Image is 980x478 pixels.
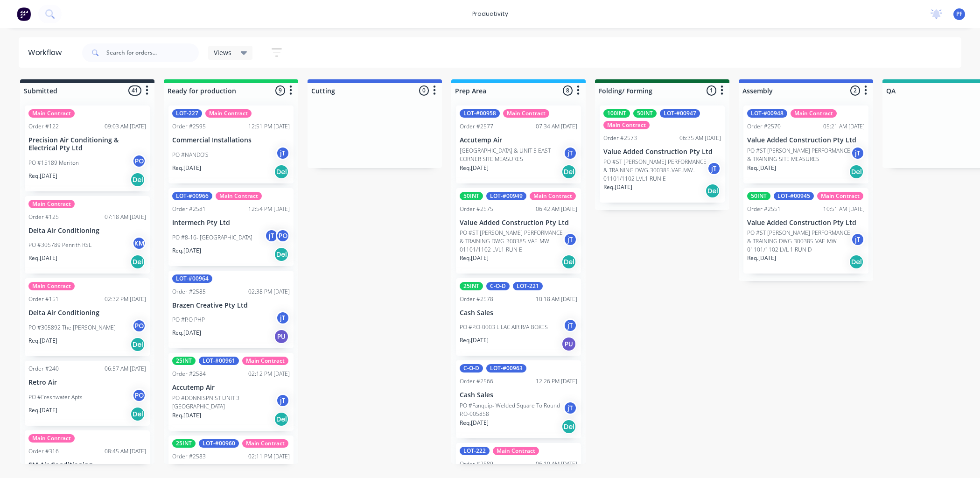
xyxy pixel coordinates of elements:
[132,388,146,402] div: PO
[486,364,526,373] div: LOT-#00963
[130,172,145,187] div: Del
[460,391,577,399] p: Cash Sales
[25,278,150,356] div: Main ContractOrder #15102:32 PM [DATE]Delta Air ConditioningPO #305892 The [PERSON_NAME]POReq.[DA...
[633,109,657,118] div: 50INT
[105,447,146,456] div: 08:45 AM [DATE]
[248,452,290,461] div: 02:11 PM [DATE]
[172,151,209,159] p: PO #NANDO'S
[28,337,57,345] p: Req. [DATE]
[25,196,150,274] div: Main ContractOrder #12507:18 AM [DATE]Delta Air ConditioningPO #305789 Penrith RSLKMReq.[DATE]Del
[28,136,146,152] p: Precision Air Conditioning & Electrical Pty Ltd
[460,460,493,468] div: Order #2589
[774,192,814,200] div: LOT-#00945
[28,393,83,401] p: PO #Freshwater Apts
[956,10,962,18] span: PF
[747,164,776,172] p: Req. [DATE]
[486,282,510,290] div: C-O-D
[172,302,290,309] p: Brazen Creative Pty Ltd
[460,419,489,427] p: Req. [DATE]
[28,122,59,131] div: Order #122
[561,419,576,434] div: Del
[603,121,650,129] div: Main Contract
[172,246,201,255] p: Req. [DATE]
[747,219,865,227] p: Value Added Construction Pty Ltd
[28,447,59,456] div: Order #316
[172,136,290,144] p: Commercial Installations
[823,205,865,213] div: 10:51 AM [DATE]
[172,274,212,283] div: LOT-#00964
[130,407,145,422] div: Del
[563,318,577,332] div: jT
[561,164,576,179] div: Del
[168,353,294,431] div: 25INTLOT-#00961Main ContractOrder #258402:12 PM [DATE]Accutemp AirPO #DONNISPN ST UNIT 3 [GEOGRAP...
[17,7,31,21] img: Factory
[460,205,493,213] div: Order #2575
[130,337,145,352] div: Del
[603,109,630,118] div: 100INT
[274,329,289,344] div: PU
[172,288,206,296] div: Order #2585
[460,192,483,200] div: 50INT
[747,229,851,254] p: PO #ST [PERSON_NAME] PERFORMANCE & TRAINING DWG-300385-VAE-MW-01101/1102 LVL 1 RUN D
[274,164,289,179] div: Del
[248,370,290,378] div: 02:12 PM [DATE]
[205,109,252,118] div: Main Contract
[536,205,577,213] div: 06:42 AM [DATE]
[28,254,57,262] p: Req. [DATE]
[493,447,539,455] div: Main Contract
[603,158,707,183] p: PO #ST [PERSON_NAME] PERFORMANCE & TRAINING DWG-300385-VAE-MW-01101/1102 LVL1 RUN E
[172,452,206,461] div: Order #2583
[28,47,66,58] div: Workflow
[513,282,543,290] div: LOT-221
[172,394,276,411] p: PO #DONNISPN ST UNIT 3 [GEOGRAPHIC_DATA]
[28,406,57,415] p: Req. [DATE]
[276,394,290,408] div: jT
[563,146,577,160] div: jT
[248,288,290,296] div: 02:38 PM [DATE]
[563,232,577,246] div: jT
[747,109,787,118] div: LOT-#00948
[707,162,721,176] div: jT
[460,229,563,254] p: PO #ST [PERSON_NAME] PERFORMANCE & TRAINING DWG-300385-VAE-MW-01101/1102 LVL1 RUN E
[274,412,289,427] div: Del
[199,357,239,365] div: LOT-#00961
[172,316,205,324] p: PO #P.O PHP
[460,136,577,144] p: Accutemp Air
[130,254,145,269] div: Del
[172,357,196,365] div: 25INT
[660,109,700,118] div: LOT-#00947
[603,183,632,191] p: Req. [DATE]
[28,109,75,118] div: Main Contract
[460,336,489,344] p: Req. [DATE]
[265,229,279,243] div: jT
[603,134,637,142] div: Order #2573
[106,43,199,62] input: Search for orders...
[460,364,483,373] div: C-O-D
[28,159,79,167] p: PO #15189 Meriton
[851,232,865,246] div: jT
[28,295,59,303] div: Order #151
[105,213,146,221] div: 07:18 AM [DATE]
[679,134,721,142] div: 06:35 AM [DATE]
[28,309,146,317] p: Delta Air Conditioning
[747,254,776,262] p: Req. [DATE]
[105,295,146,303] div: 02:32 PM [DATE]
[456,188,581,274] div: 50INTLOT-#00949Main ContractOrder #257506:42 AM [DATE]Value Added Construction Pty LtdPO #ST [PER...
[199,439,239,448] div: LOT-#00960
[105,122,146,131] div: 09:03 AM [DATE]
[486,192,526,200] div: LOT-#00949
[28,227,146,235] p: Delta Air Conditioning
[172,219,290,227] p: Intermech Pty Ltd
[561,337,576,351] div: PU
[28,323,116,332] p: PO #305892 The [PERSON_NAME]
[460,109,500,118] div: LOT-#00958
[276,311,290,325] div: jT
[536,122,577,131] div: 07:34 AM [DATE]
[28,213,59,221] div: Order #125
[28,172,57,180] p: Req. [DATE]
[747,136,865,144] p: Value Added Construction Pty Ltd
[242,357,288,365] div: Main Contract
[105,365,146,373] div: 06:57 AM [DATE]
[242,439,288,448] div: Main Contract
[276,146,290,160] div: jT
